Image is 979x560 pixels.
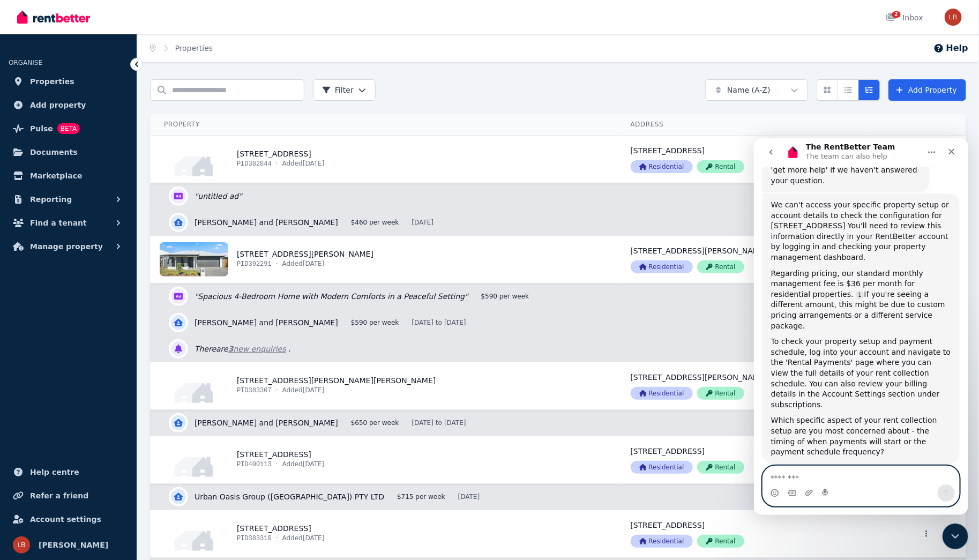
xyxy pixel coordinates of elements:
[872,510,966,557] a: View details for 205/355 Main St, Kangaroo Point
[933,42,968,55] button: Help
[919,527,934,540] button: More options
[727,85,771,95] span: Name (A-Z)
[618,510,872,557] a: View details for 205/355 Main St, Kangaroo Point
[313,79,376,101] button: Filter
[30,193,72,206] span: Reporting
[886,12,923,23] div: Inbox
[151,136,618,183] a: View details for 13/355 Main St, Kangaroo Point
[705,79,808,101] button: Name (A-Z)
[152,183,966,209] a: Edit listing:
[30,240,103,253] span: Manage property
[618,362,872,409] a: View details for 43 Pareena Cres, Mansfield
[30,489,88,502] span: Refer a friend
[30,99,86,111] span: Add property
[618,114,872,136] th: Address
[30,466,79,479] span: Help centre
[9,94,128,116] a: Add property
[30,75,74,88] span: Properties
[17,9,90,25] img: RentBetter
[57,123,80,134] span: BETA
[228,345,286,353] a: 3new enquiries
[888,79,966,101] a: Add Property
[151,114,618,136] th: Property
[817,79,838,101] button: Card view
[151,236,618,283] a: View details for 22 Abbott St, Walloon
[9,485,128,506] a: Refer a friend
[152,210,966,235] a: View details for Boris Forester and Retno Ajeng Pitaloka
[754,138,968,515] iframe: Intercom live chat
[945,9,962,26] img: Leeann Boyan
[858,79,880,101] button: Expanded list view
[137,34,226,62] nav: Breadcrumb
[195,344,291,354] p: There are .
[30,146,78,159] span: Documents
[228,345,234,353] strong: 3
[943,524,968,549] iframe: Intercom live chat
[30,169,82,182] span: Marketplace
[892,11,901,18] span: 2
[817,79,880,101] div: View options
[9,461,128,483] a: Help centre
[151,362,618,409] a: View details for 43 Pareena Cres, Mansfield
[9,141,128,163] a: Documents
[618,136,872,183] a: View details for 13/355 Main St, Kangaroo Point
[151,436,618,483] a: View details for 195/293 N Quay, Brisbane City
[152,410,966,436] a: View details for Karan Ghuman and Sukhwinder Singh
[9,509,128,530] a: Account settings
[322,85,354,95] span: Filter
[9,118,128,139] a: PulseBETA
[9,59,42,66] span: ORGANISE
[152,484,966,510] a: View details for Urban Oasis Group (BRISBANE) PTY LTD
[618,236,872,283] a: View details for 22 Abbott St, Walloon
[9,212,128,234] button: Find a tenant
[30,216,87,229] span: Find a tenant
[9,236,128,257] button: Manage property
[9,189,128,210] button: Reporting
[838,79,859,101] button: Compact list view
[13,536,30,554] img: Leeann Boyan
[151,510,618,557] a: View details for 205/355 Main St, Kangaroo Point
[618,436,872,483] a: View details for 195/293 N Quay, Brisbane City
[152,310,966,335] a: View details for Callum Patterson and Ariana Cooper
[9,71,128,92] a: Properties
[872,136,966,183] a: View details for 13/355 Main St, Kangaroo Point
[175,44,213,53] a: Properties
[9,165,128,186] a: Marketplace
[30,122,53,135] span: Pulse
[39,539,108,551] span: [PERSON_NAME]
[152,283,966,309] a: Edit listing: Spacious 4-Bedroom Home with Modern Comforts in a Peaceful Setting
[30,513,101,526] span: Account settings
